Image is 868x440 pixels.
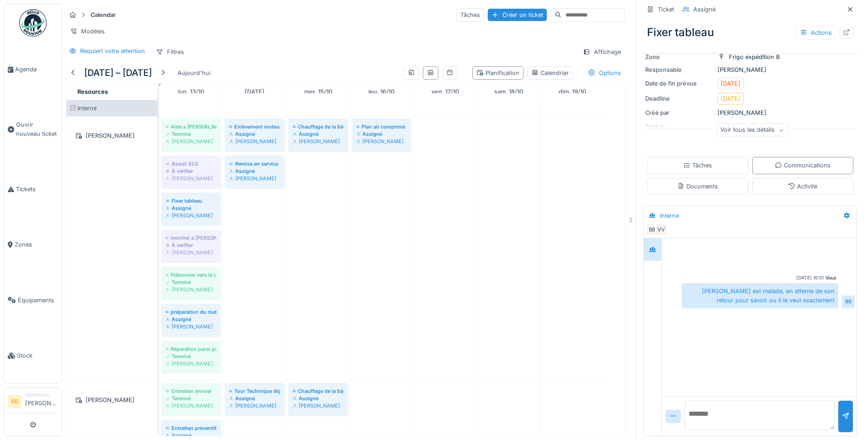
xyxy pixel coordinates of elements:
div: Chauffage de la bâche par la vapeur [293,387,344,395]
div: Affichage [579,45,625,59]
div: [PERSON_NAME] [229,175,280,182]
a: 19 octobre 2025 [556,86,588,98]
div: Tâches [456,8,484,21]
a: 15 octobre 2025 [302,86,334,98]
div: Deadline [645,94,714,103]
div: Filtres [152,45,188,59]
a: Tickets [4,161,62,217]
strong: Calendar [87,11,119,19]
a: Agenda [4,42,62,97]
div: Terminé [166,279,216,286]
div: Fixer tableau [166,197,216,204]
div: [DATE] 16:01 [796,274,824,281]
div: Aujourd'hui [174,67,214,79]
a: 13 octobre 2025 [176,86,206,98]
div: Créé par [645,108,714,117]
div: Zone [645,53,714,61]
div: Calendrier [531,69,569,77]
a: 18 octobre 2025 [492,86,525,98]
div: [PERSON_NAME] [645,65,855,74]
a: BB Technicien[PERSON_NAME] [8,392,58,413]
div: Terminé [166,130,216,138]
div: Ticket [658,5,674,14]
div: [DATE] [721,94,740,103]
div: Entretien annuel [166,387,216,395]
a: Ouvrir nouveau ticket [4,97,62,161]
div: Assigné [293,395,344,402]
div: [PERSON_NAME] est malade, en attente de son retour pour savoir ou il le veut exactement [682,283,838,308]
div: Actions [796,26,836,39]
img: Badge_color-CXgf-gQk.svg [19,9,47,37]
span: Équipements [18,296,58,305]
span: Tickets [16,185,58,193]
div: [PERSON_NAME] [166,249,216,256]
div: Assigné [693,5,716,14]
div: [PERSON_NAME] [229,402,280,409]
div: Aide a [PERSON_NAME] pour le relevement d un BIB renverse et bloquer sur une lice exped b [166,123,216,130]
div: [PERSON_NAME] [166,323,216,330]
span: Stock [17,351,58,360]
div: Assigné [229,395,280,402]
div: Terminé [166,353,216,360]
div: Interne [660,211,679,220]
span: Ouvrir nouveau ticket [16,120,58,138]
div: [PERSON_NAME] [166,138,216,145]
div: Tâches [683,161,712,170]
div: Assigné [293,130,344,138]
span: Interne [77,105,97,112]
div: [PERSON_NAME] [166,175,216,182]
div: Vous [825,274,836,281]
div: Documents [677,182,718,191]
span: Zones [15,240,58,249]
div: BB [646,223,658,236]
div: Tour Technique digital [229,387,280,395]
div: Enlèvement moteur [229,123,280,130]
a: Stock [4,328,62,383]
div: Technicien [25,392,58,398]
div: VV [655,223,668,236]
div: Piétonnier vers le LABO ([PERSON_NAME]) [166,271,216,279]
div: [PERSON_NAME] [72,130,152,141]
div: montrer a [PERSON_NAME] les travau a faire pour le bac de plonge emballage [166,234,216,241]
div: Fixer tableau [643,21,857,44]
div: Modèles [66,25,109,38]
div: Assigné [166,316,216,323]
span: Resources [77,88,108,95]
div: Assigné [166,432,216,439]
li: [PERSON_NAME] [25,392,58,411]
a: Équipements [4,273,62,328]
div: À vérifier [166,241,216,249]
a: 16 octobre 2025 [366,86,397,98]
a: 14 octobre 2025 [243,86,267,98]
div: [PERSON_NAME] [293,138,344,145]
div: Entretien préventif [166,424,216,432]
div: [PERSON_NAME] [293,402,344,409]
a: Zones [4,217,62,272]
div: [PERSON_NAME] [166,402,216,409]
span: Agenda [15,65,58,74]
div: Plan air comprimé à afficher [356,123,407,130]
div: Voir tous les détails [716,123,788,137]
div: À vérifier [166,167,216,175]
div: Terminé [166,395,216,402]
div: Chauffage de la bâche par la vapeur [293,123,344,130]
div: [PERSON_NAME] [645,108,855,117]
li: BB [8,395,22,408]
div: BB [842,295,855,308]
div: Activité [788,182,817,191]
div: Options [584,66,625,80]
div: Communications [775,161,830,170]
div: Planification [476,69,519,77]
div: [PERSON_NAME] [166,286,216,293]
div: Responsable [645,65,714,74]
div: [PERSON_NAME] [229,138,280,145]
div: Créer un ticket [488,9,547,21]
div: Requiert votre attention [80,47,145,55]
div: Assist XLG [166,160,216,167]
div: Remise en service [229,160,280,167]
div: [PERSON_NAME] [72,394,152,406]
div: Assigné [229,167,280,175]
div: Assigné [356,130,407,138]
div: Frigo expédition B [729,53,780,61]
div: Réparation paroi panneau sandwich grand couloir [166,345,216,353]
